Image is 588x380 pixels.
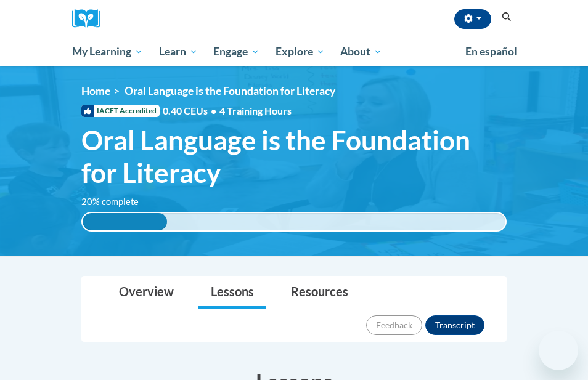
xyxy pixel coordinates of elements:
span: Oral Language is the Foundation for Literacy [125,84,335,97]
span: About [340,44,382,59]
button: Account Settings [454,9,491,29]
span: Engage [213,44,259,59]
span: 0.40 CEUs [163,104,219,118]
div: Main menu [63,38,525,66]
span: • [211,105,216,116]
a: My Learning [64,38,151,66]
iframe: Button to launch messaging window [539,331,578,370]
a: Home [81,84,110,97]
a: Cox Campus [72,9,109,28]
a: En español [457,39,525,65]
a: Explore [267,38,333,66]
a: About [333,38,391,66]
span: Oral Language is the Foundation for Literacy [81,124,507,189]
span: Learn [159,44,198,59]
a: Learn [151,38,206,66]
button: Transcript [425,315,484,335]
div: 20% complete [83,213,167,230]
a: Resources [279,277,361,309]
button: Search [497,10,516,25]
span: My Learning [72,44,143,59]
img: Logo brand [72,9,109,28]
span: 4 Training Hours [219,105,292,116]
a: Overview [107,277,186,309]
button: Feedback [366,315,422,335]
span: IACET Accredited [81,105,160,117]
span: Explore [276,44,325,59]
a: Lessons [198,277,266,309]
a: Engage [205,38,267,66]
label: 20% complete [81,195,152,209]
span: En español [465,45,517,58]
